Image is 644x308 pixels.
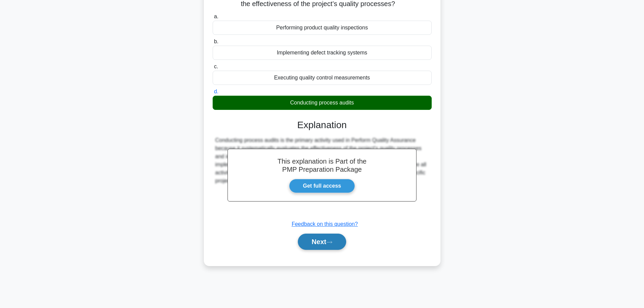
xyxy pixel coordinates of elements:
[214,14,218,19] span: a.
[213,71,432,85] div: Executing quality control measurements
[292,221,358,227] a: Feedback on this question?
[213,21,432,35] div: Performing product quality inspections
[213,96,432,110] div: Conducting process audits
[215,136,429,185] div: Conducting process audits is the primary activity used in Perform Quality Assurance because it sy...
[213,46,432,60] div: Implementing defect tracking systems
[214,64,218,69] span: c.
[298,234,346,250] button: Next
[289,179,355,193] a: Get full access
[217,119,428,131] h3: Explanation
[214,89,218,94] span: d.
[214,39,218,44] span: b.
